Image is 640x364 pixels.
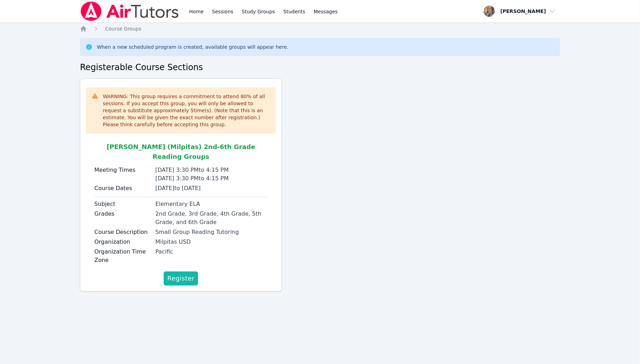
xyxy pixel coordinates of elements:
span: Register [167,274,195,283]
span: Messages [314,8,338,15]
label: Grades [94,210,151,218]
label: Subject [94,200,151,208]
div: WARNING: This group requires a commitment to attend 80 % of all sessions. If you accept this grou... [103,93,270,128]
button: Register [164,271,198,285]
div: Elementary ELA [155,200,267,208]
div: [DATE] to [DATE] [155,184,267,193]
label: Organization [94,238,151,246]
div: [DATE] 3:30 PM to 4:15 PM [155,166,267,174]
div: Pacific [155,248,267,256]
div: Small Group Reading Tutoring [155,228,267,236]
h2: Registerable Course Sections [80,62,560,73]
div: When a new scheduled program is created, available groups will appear here. [97,43,288,50]
span: [PERSON_NAME] (Milpitas) 2nd-6th Grade Reading Groups [107,143,255,160]
nav: Breadcrumb [80,25,560,32]
div: Milpitas USD [155,238,267,246]
div: [DATE] 3:30 PM to 4:15 PM [155,174,267,183]
label: Organization Time Zone [94,248,151,264]
label: Course Dates [94,184,151,193]
div: 2nd Grade, 3rd Grade, 4th Grade, 5th Grade, and 6th Grade [155,210,267,227]
a: Course Groups [105,25,141,32]
span: Course Groups [105,26,141,32]
img: Air Tutors [80,1,179,21]
label: Course Description [94,228,151,236]
label: Meeting Times [94,166,151,174]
